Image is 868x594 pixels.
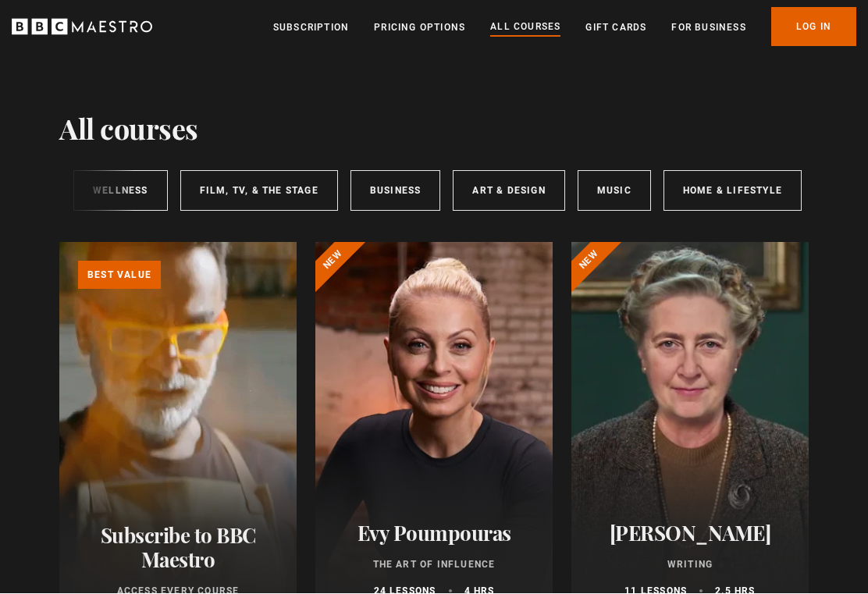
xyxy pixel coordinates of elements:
a: Music [578,171,651,212]
h1: All courses [59,112,198,145]
a: Subscription [273,20,349,36]
p: The Art of Influence [334,558,534,572]
p: Writing [590,558,790,572]
a: All Courses [490,20,560,37]
svg: BBC Maestro [12,16,152,39]
p: Best value [78,261,161,290]
a: Pricing Options [374,20,465,36]
h2: [PERSON_NAME] [590,521,790,546]
a: Art & Design [453,171,564,212]
a: Log In [771,8,856,47]
a: For business [671,20,745,36]
a: Home & Lifestyle [663,171,802,212]
h2: Evy Poumpouras [334,521,534,546]
a: Film, TV, & The Stage [180,171,338,212]
a: Gift Cards [585,20,646,36]
nav: Primary [273,8,856,47]
a: Business [350,171,441,212]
